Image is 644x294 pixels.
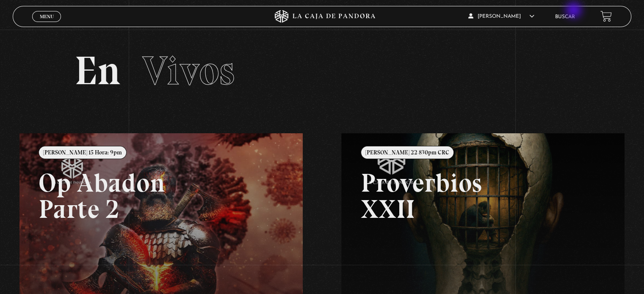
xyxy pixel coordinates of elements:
span: Menu [40,14,54,19]
span: Vivos [142,47,235,95]
h2: En [75,51,569,91]
a: Buscar [555,14,575,19]
a: View your shopping cart [600,11,612,22]
span: [PERSON_NAME] [468,14,534,19]
span: Cerrar [37,21,57,27]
